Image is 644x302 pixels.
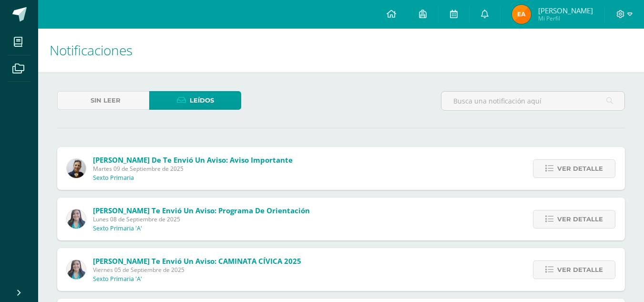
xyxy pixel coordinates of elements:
[512,5,531,24] img: 63e618c486201e02b996563949fec9d6.png
[93,165,293,173] span: Martes 09 de Septiembre de 2025
[190,92,214,109] span: Leídos
[93,225,142,232] p: Sexto Primaria 'A'
[538,14,593,22] span: Mi Perfil
[67,209,86,229] img: be92b6c484970536b82811644e40775c.png
[538,6,593,15] span: [PERSON_NAME]
[93,256,301,266] span: [PERSON_NAME] te envió un aviso: CAMINATA CÍVICA 2025
[441,92,624,110] input: Busca una notificación aquí
[93,174,134,182] p: Sexto Primaria
[557,261,603,279] span: Ver detalle
[93,155,293,165] span: [PERSON_NAME] de te envió un aviso: Aviso Importante
[93,206,310,215] span: [PERSON_NAME] te envió un aviso: Programa de Orientación
[557,210,603,228] span: Ver detalle
[149,91,241,110] a: Leídos
[93,215,310,223] span: Lunes 08 de Septiembre de 2025
[93,275,142,283] p: Sexto Primaria 'A'
[67,260,86,279] img: be92b6c484970536b82811644e40775c.png
[557,160,603,177] span: Ver detalle
[91,92,121,109] span: Sin leer
[67,159,86,178] img: 67f0ede88ef848e2db85819136c0f493.png
[93,266,301,274] span: Viernes 05 de Septiembre de 2025
[57,91,149,110] a: Sin leer
[50,41,133,59] span: Notificaciones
